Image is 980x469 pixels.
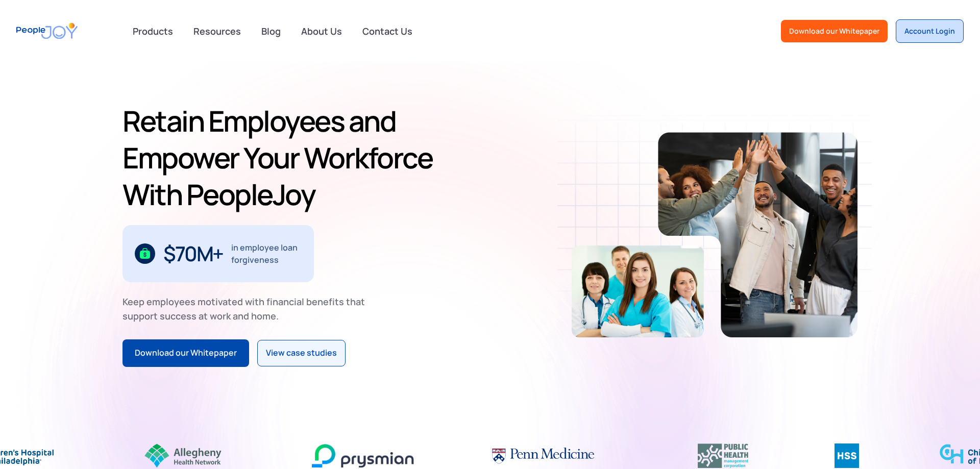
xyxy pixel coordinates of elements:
[187,20,247,42] a: Resources
[904,26,955,36] div: Account Login
[266,347,337,360] div: View case studies
[122,294,374,323] div: Keep employees motivated with financial benefits that support success at work and home.
[257,340,346,366] a: View case studies
[896,19,964,43] a: Account Login
[127,21,179,41] div: Products
[16,16,78,45] a: home
[122,225,314,282] div: 1 / 3
[122,103,485,213] h1: Retain Employees and Empower Your Workforce With PeopleJoy
[122,339,249,367] a: Download our Whitepaper
[135,347,237,360] div: Download our Whitepaper
[789,26,879,36] div: Download our Whitepaper
[231,241,302,266] div: in employee loan forgiveness
[356,20,419,42] a: Contact Us
[572,245,704,337] img: Retain-Employees-PeopleJoy
[658,132,857,337] img: Retain-Employees-PeopleJoy
[781,20,888,42] a: Download our Whitepaper
[255,20,287,42] a: Blog
[295,20,348,42] a: About Us
[163,245,223,262] div: $70M+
